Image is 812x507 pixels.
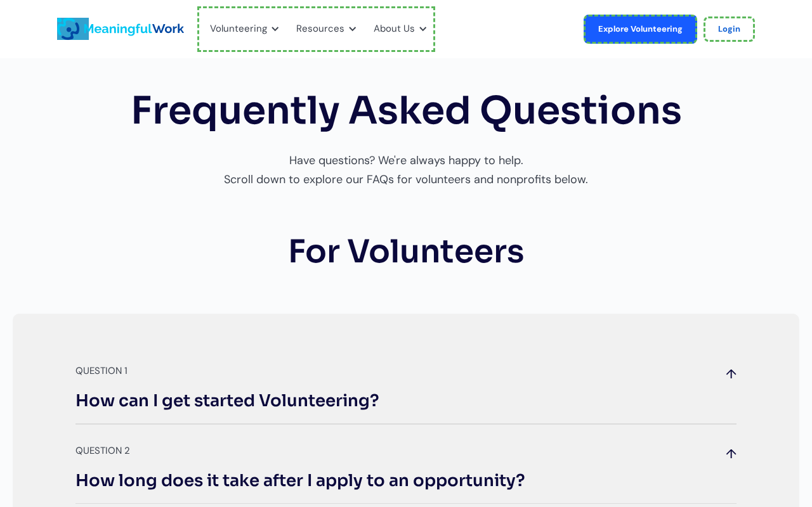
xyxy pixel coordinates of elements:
[296,21,344,37] div: Resources
[202,8,282,50] div: Volunteering
[75,391,694,411] h3: How can I get started Volunteering?
[374,21,415,37] div: About Us
[726,364,737,384] div: ↑
[704,16,755,42] a: Login
[210,21,267,37] div: Volunteering
[726,444,737,464] div: ↑
[366,8,430,50] div: About Us
[75,364,694,378] div: Question 1
[224,151,588,228] p: Have questions? We're always happy to help. Scroll down to explore our FAQs for volunteers and no...
[57,18,89,40] a: home
[131,90,682,132] h1: Frequently Asked Questions
[75,471,694,491] h3: How long does it take after I apply to an opportunity?
[288,234,524,269] h2: For Volunteers
[75,444,694,458] div: Question 2
[584,15,697,44] a: Explore Volunteering
[289,8,360,50] div: Resources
